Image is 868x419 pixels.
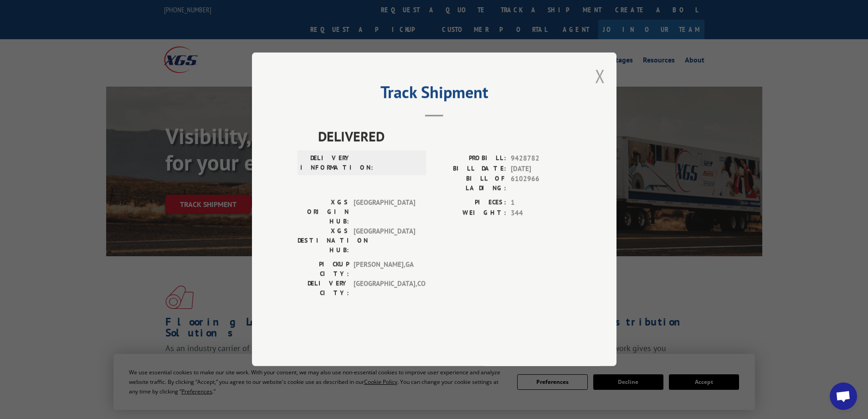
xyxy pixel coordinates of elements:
label: WEIGHT: [434,208,506,218]
span: [GEOGRAPHIC_DATA] [354,227,415,255]
label: DELIVERY CITY: [298,279,349,298]
label: DELIVERY INFORMATION: [300,154,352,173]
label: PIECES: [434,198,506,208]
label: BILL OF LADING: [434,174,506,193]
h2: Track Shipment [298,86,571,103]
label: PROBILL: [434,154,506,164]
label: XGS ORIGIN HUB: [298,198,349,227]
label: PICKUP CITY: [298,260,349,279]
label: XGS DESTINATION HUB: [298,227,349,255]
span: 9428782 [511,154,571,164]
button: Close modal [595,64,605,88]
span: 344 [511,208,571,218]
label: BILL DATE: [434,164,506,174]
span: [GEOGRAPHIC_DATA] [354,198,415,227]
span: 1 [511,198,571,208]
span: DELIVERED [318,126,571,147]
span: [DATE] [511,164,571,174]
span: [GEOGRAPHIC_DATA] , CO [354,279,415,298]
span: 6102966 [511,174,571,193]
div: Open chat [830,383,857,410]
span: [PERSON_NAME] , GA [354,260,415,279]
